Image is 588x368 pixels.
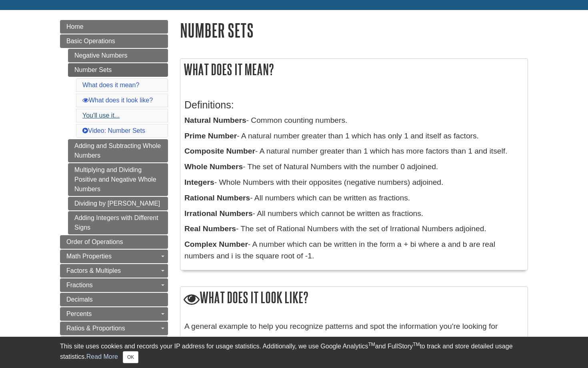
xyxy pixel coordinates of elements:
b: Irrational Numbers [184,209,253,218]
b: Complex Number [184,240,248,248]
a: Fractions [60,278,168,292]
b: Whole Numbers [184,162,243,171]
div: This site uses cookies and records your IP address for usage statistics. Additionally, we use Goo... [60,342,528,363]
span: Math Properties [66,253,112,260]
a: Read More [86,353,118,360]
b: Natural Numbers [184,116,246,124]
p: - A natural number greater than 1 which has only 1 and itself as factors. [184,130,524,142]
b: Rational Numbers [184,194,250,202]
p: - Whole Numbers with their opposites (negative numbers) adjoined. [184,177,524,188]
b: Integers [184,178,214,186]
a: Dividing by [PERSON_NAME] [68,197,168,210]
h3: Definitions: [184,99,524,111]
button: Close [123,351,138,363]
b: Prime Number [184,132,237,140]
a: Basic Operations [60,34,168,48]
span: Factors & Multiples [66,267,121,274]
p: - A number which can be written in the form a + bi where a and b are real numbers and i is the sq... [184,239,524,262]
h2: What does it look like? [180,287,528,310]
span: Home [66,23,84,30]
a: Percents [60,307,168,321]
a: Decimals [60,293,168,306]
span: Order of Operations [66,238,123,245]
sup: TM [368,342,375,347]
p: - All numbers which cannot be written as fractions. [184,208,524,220]
a: Video: Number Sets [82,127,145,134]
a: Adding and Subtracting Whole Numbers [68,139,168,162]
a: You'll use it... [82,112,120,119]
a: What does it look like? [82,97,153,104]
h1: Number Sets [180,20,528,40]
a: Adding Integers with Different Signs [68,211,168,234]
a: Number Sets [68,63,168,77]
a: Order of Operations [60,235,168,249]
a: Home [60,20,168,34]
p: A general example to help you recognize patterns and spot the information you're looking for [184,321,524,332]
p: - Common counting numbers. [184,115,524,126]
b: Composite Number [184,147,255,155]
span: Fractions [66,282,93,288]
a: Negative Numbers [68,49,168,62]
h2: What does it mean? [180,59,528,80]
p: - The set of Rational Numbers with the set of Irrational Numbers adjoined. [184,223,524,235]
a: What does it mean? [82,82,139,88]
span: Basic Operations [66,38,115,44]
p: - All numbers which can be written as fractions. [184,192,524,204]
p: - The set of Natural Numbers with the number 0 adjoined. [184,161,524,173]
a: Ratios & Proportions [60,322,168,335]
a: Math Properties [60,250,168,263]
span: Percents [66,310,92,317]
a: Multiplying and Dividing Positive and Negative Whole Numbers [68,163,168,196]
span: Ratios & Proportions [66,325,125,332]
sup: TM [413,342,420,347]
p: - A natural number greater than 1 which has more factors than 1 and itself. [184,146,524,157]
b: Real Numbers [184,224,236,233]
span: Decimals [66,296,93,303]
a: Exponents [60,336,168,350]
a: Factors & Multiples [60,264,168,278]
